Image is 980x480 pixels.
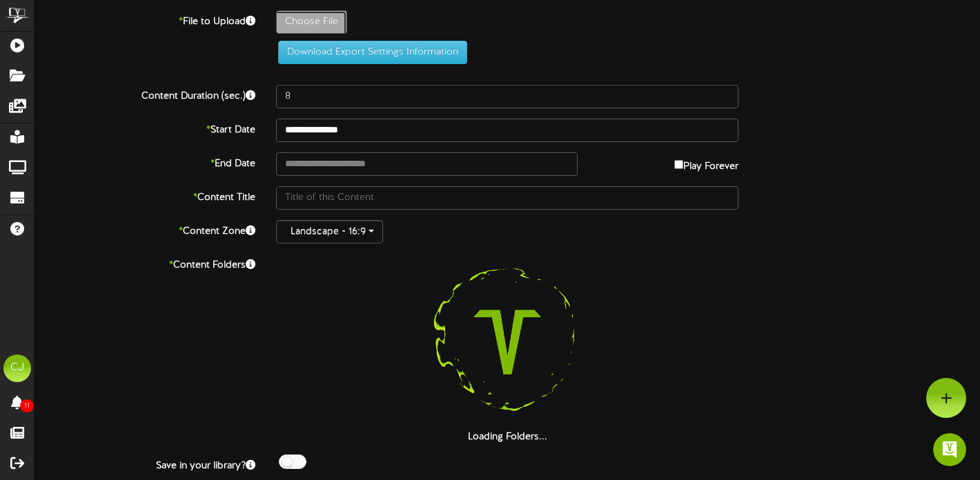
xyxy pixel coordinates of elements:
[271,47,467,57] a: Download Export Settings Information
[12,346,264,369] textarea: Message…
[933,433,966,466] iframe: Intercom live chat
[67,17,172,31] p: The team can also help
[674,160,683,169] input: Play Forever
[11,94,265,127] div: Christine says…
[20,399,34,412] span: 11
[43,374,55,386] button: Emoji picker
[158,94,265,126] div: IMG_5578.heic
[216,6,242,32] button: Home
[39,8,61,30] img: Profile image for Revel Support
[90,127,265,164] div: Court 8 at [GEOGRAPHIC_DATA]
[24,186,266,205] label: Content Title
[276,186,738,210] input: Title of this Content
[9,6,35,32] button: go back
[11,127,265,181] div: Christine says…
[468,432,547,442] strong: Loading Folders...
[88,374,99,386] button: Start recording
[24,119,266,137] label: Start Date
[101,142,254,156] div: Court 8 at [GEOGRAPHIC_DATA]
[67,7,144,17] h1: Revel Support
[674,152,738,174] label: Play Forever
[24,220,266,239] label: Content Zone
[24,85,266,103] label: Content Duration (sec.)
[183,103,254,117] div: IMG_5578.heic
[24,152,266,171] label: End Date
[3,354,31,382] div: CJ
[169,102,254,117] a: IMG_5578.heic
[24,10,266,29] label: File to Upload
[278,41,467,64] button: Download Export Settings Information
[24,254,266,272] label: Content Folders
[276,220,383,243] button: Landscape - 16:9
[21,374,32,386] button: Upload attachment
[24,454,266,473] label: Save in your library?
[242,6,267,30] div: Close
[419,254,596,430] img: loading-spinner-3.png
[66,374,77,386] button: Gif picker
[237,369,259,391] button: Send a message…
